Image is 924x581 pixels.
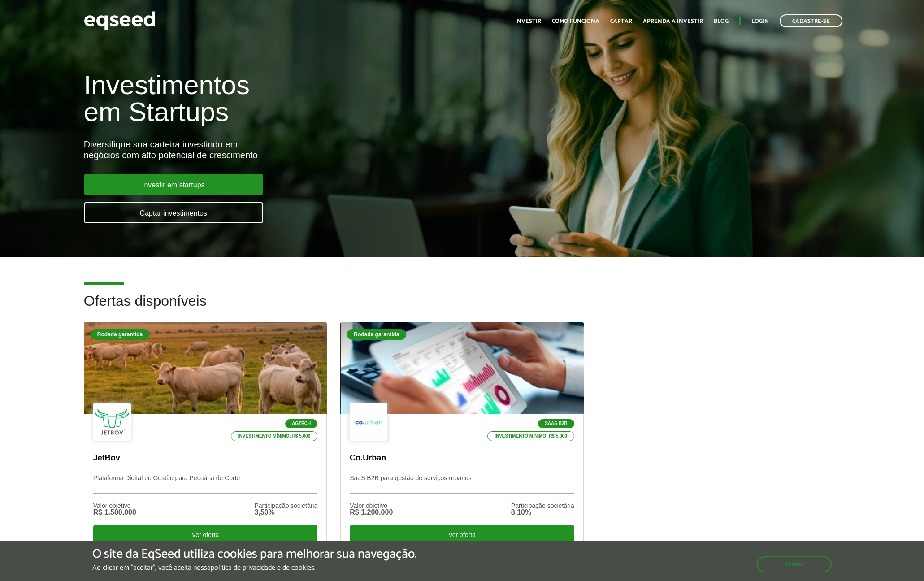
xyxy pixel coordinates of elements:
a: Cadastre-se [780,14,842,27]
div: R$ 1.200.000 [350,509,393,516]
p: Investimento mínimo: R$ 5.000 [487,431,574,441]
a: Como funciona [552,18,599,24]
div: R$ 1.500.000 [93,509,136,516]
h5: O site da EqSeed utiliza cookies para melhorar sua navegação. [92,547,417,561]
a: política de privacidade e de cookies [211,564,314,572]
div: Ver oferta [93,525,317,544]
div: Rodada garantida [347,329,406,340]
a: Investir [515,18,541,24]
p: JetBov [93,453,317,463]
div: Participação societária [511,503,574,509]
div: Valor objetivo [350,503,393,509]
p: Investimento mínimo: R$ 5.000 [231,431,318,441]
p: Co.Urban [350,453,574,463]
button: Aceitar [757,556,832,572]
p: Plataforma Digital de Gestão para Pecuária de Corte [93,474,317,494]
a: Investir em startups [84,174,263,195]
a: Blog [714,18,729,24]
div: Diversifique sua carteira investindo em negócios com alto potencial de crescimento [84,139,533,160]
p: Agtech [285,419,317,428]
a: Captar [610,18,632,24]
a: Aprenda a investir [643,18,703,24]
p: SaaS B2B para gestão de serviços urbanos [350,474,574,494]
img: EqSeed [84,9,156,33]
a: Rodada garantida SaaS B2B Investimento mínimo: R$ 5.000 Co.Urban SaaS B2B para gestão de serviços... [340,322,583,550]
h1: Investimentos em Startups [84,72,533,126]
a: Captar investimentos [84,202,263,223]
h2: Ofertas disponíveis [84,293,841,322]
div: 3,50% [254,509,317,516]
div: Rodada garantida [91,329,149,340]
div: 8,10% [511,509,574,516]
p: Ao clicar em "aceitar", você aceita nossa . [92,564,417,572]
a: Login [751,18,769,24]
div: Ver oferta [350,525,574,544]
p: SaaS B2B [538,419,574,428]
a: Rodada garantida Agtech Investimento mínimo: R$ 5.000 JetBov Plataforma Digital de Gestão para Pe... [84,322,327,550]
div: Participação societária [254,503,317,509]
div: Valor objetivo [93,503,136,509]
